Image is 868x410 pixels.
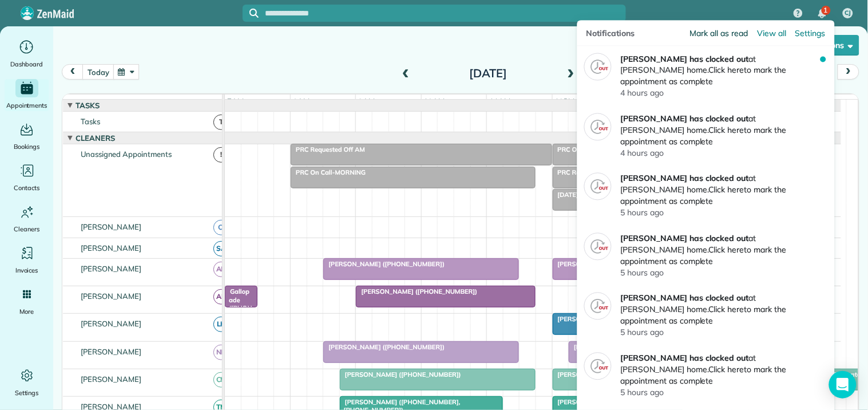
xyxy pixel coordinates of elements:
[690,27,748,39] button: Mark all as read
[621,54,749,64] strong: [PERSON_NAME] has clocked out
[291,97,312,106] span: 8am
[417,67,560,80] h2: [DATE]
[213,372,229,388] span: CM
[78,243,144,253] span: [PERSON_NAME]
[553,97,577,106] span: 12pm
[290,145,366,153] span: PRC Requested Off AM
[213,147,229,163] span: !
[577,106,835,166] a: [PERSON_NAME] has clocked outat [PERSON_NAME] home.Click hereto mark the appointment as complete4...
[6,100,47,111] span: Appointments
[355,287,478,295] span: [PERSON_NAME] ([PHONE_NUMBER])
[621,232,821,267] p: at [PERSON_NAME] home. to mark the appointment as complete
[5,79,49,111] a: Appointments
[290,168,366,176] span: PRC On Call-MORNING
[621,293,821,327] p: at [PERSON_NAME] home. to mark the appointment as complete
[708,245,744,255] em: Click here
[249,9,259,18] svg: Focus search
[5,120,49,152] a: Bookings
[586,27,635,39] span: Notifications
[5,244,49,276] a: Invoices
[621,174,749,184] strong: [PERSON_NAME] has clocked out
[487,97,513,106] span: 11am
[829,371,857,399] div: Open Intercom Messenger
[19,306,34,317] span: More
[577,226,835,286] a: [PERSON_NAME] has clocked outat [PERSON_NAME] home.Click hereto mark the appointment as complete5...
[621,387,664,397] span: 5 hours ago
[14,182,39,194] span: Contacts
[78,264,144,273] span: [PERSON_NAME]
[15,387,39,399] span: Settings
[14,223,39,235] span: Cleaners
[78,222,144,231] span: [PERSON_NAME]
[356,97,377,106] span: 9am
[708,125,744,135] em: Click here
[577,46,835,107] a: [PERSON_NAME] has clocked outat [PERSON_NAME] home.Click hereto mark the appointment as complete4...
[621,88,664,98] span: 4 hours ago
[14,141,40,152] span: Bookings
[621,267,664,278] span: 5 hours ago
[213,241,229,257] span: SA
[213,115,229,130] span: T
[621,233,749,243] strong: [PERSON_NAME] has clocked out
[621,208,664,218] span: 5 hours ago
[339,370,462,379] span: [PERSON_NAME] ([PHONE_NUMBER])
[708,364,744,374] em: Click here
[213,345,229,360] span: ND
[73,101,102,110] span: Tasks
[621,293,749,303] strong: [PERSON_NAME] has clocked out
[838,64,859,80] button: next
[213,220,229,235] span: CJ
[323,260,445,268] span: [PERSON_NAME] ([PHONE_NUMBER])
[621,113,821,147] p: at [PERSON_NAME] home. to mark the appointment as complete
[577,166,835,226] a: [PERSON_NAME] has clocked outat [PERSON_NAME] home.Click hereto mark the appointment as complete5...
[78,319,144,328] span: [PERSON_NAME]
[621,352,821,387] p: at [PERSON_NAME] home. to mark the appointment as complete
[73,133,117,143] span: Cleaners
[78,347,144,356] span: [PERSON_NAME]
[5,161,49,194] a: Contacts
[757,27,786,39] a: View all
[422,97,447,106] span: 10am
[15,265,38,276] span: Invoices
[621,53,821,88] p: at [PERSON_NAME] home. to mark the appointment as complete
[225,97,246,106] span: 7am
[5,366,49,399] a: Settings
[708,65,744,76] em: Click here
[708,185,744,195] em: Click here
[621,148,664,158] span: 4 hours ago
[323,343,445,351] span: [PERSON_NAME] ([PHONE_NUMBER])
[213,317,229,332] span: LH
[708,305,744,315] em: Click here
[621,328,664,338] span: 5 hours ago
[577,345,835,405] a: [PERSON_NAME] has clocked outat [PERSON_NAME] home.Click hereto mark the appointment as complete5...
[213,289,229,305] span: AR
[78,117,102,126] span: Tasks
[5,38,49,70] a: Dashboard
[78,374,144,384] span: [PERSON_NAME]
[224,287,252,353] span: Gallopade ([PHONE_NUMBER], [PHONE_NUMBER])
[78,291,144,301] span: [PERSON_NAME]
[213,262,229,277] span: AH
[621,173,821,207] p: at [PERSON_NAME] home. to mark the appointment as complete
[810,1,834,26] div: 1 unread notifications
[243,9,259,18] button: Focus search
[845,9,851,18] span: CJ
[621,353,749,363] strong: [PERSON_NAME] has clocked out
[5,203,49,235] a: Cleaners
[621,113,749,124] strong: [PERSON_NAME] has clocked out
[78,149,174,159] span: Unassigned Appointments
[795,27,826,39] a: Settings
[824,6,828,15] span: 1
[10,58,43,70] span: Dashboard
[577,286,835,346] a: [PERSON_NAME] has clocked outat [PERSON_NAME] home.Click hereto mark the appointment as complete5...
[62,64,84,80] button: prev
[82,64,114,80] button: today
